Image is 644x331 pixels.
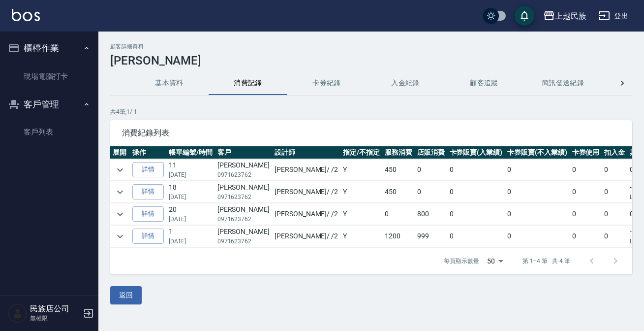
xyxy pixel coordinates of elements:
button: expand row [113,229,127,244]
td: 11 [166,159,215,181]
p: 0971623762 [217,193,270,201]
td: 0 [415,181,447,203]
button: 簡訊發送紀錄 [523,71,602,95]
td: 800 [415,203,447,225]
td: [PERSON_NAME] [215,203,272,225]
td: 0 [505,159,570,181]
td: 0 [505,203,570,225]
td: Y [340,203,382,225]
td: 0 [382,203,415,225]
td: Y [340,181,382,203]
td: 0 [570,181,602,203]
td: 0 [602,203,627,225]
td: 0 [602,181,627,203]
td: 0 [570,159,602,181]
th: 卡券使用 [570,146,602,159]
td: [PERSON_NAME] [215,226,272,247]
button: expand row [113,163,127,177]
a: 詳情 [132,184,164,199]
td: [PERSON_NAME] / /2 [272,159,340,181]
th: 操作 [130,146,166,159]
p: [DATE] [169,170,213,179]
th: 展開 [110,146,130,159]
p: [DATE] [169,193,213,201]
a: 詳情 [132,229,164,244]
p: 0971623762 [217,237,270,246]
td: 0 [505,226,570,247]
button: 顧客追蹤 [445,71,523,95]
th: 設計師 [272,146,340,159]
p: 第 1–4 筆 共 4 筆 [522,257,570,265]
td: [PERSON_NAME] / /2 [272,203,340,225]
div: 上越民族 [555,10,586,22]
a: 客戶列表 [4,121,94,143]
td: [PERSON_NAME] / /2 [272,226,340,247]
td: 0 [447,181,505,203]
th: 卡券販賣(入業績) [447,146,505,159]
td: [PERSON_NAME] [215,159,272,181]
img: Logo [12,9,40,21]
a: 詳情 [132,206,164,222]
td: 18 [166,181,215,203]
th: 帳單編號/時間 [166,146,215,159]
span: 消費紀錄列表 [122,128,620,138]
td: [PERSON_NAME] [215,181,272,203]
td: 0 [505,181,570,203]
td: 0 [447,159,505,181]
button: expand row [113,185,127,199]
h3: [PERSON_NAME] [110,54,632,67]
th: 指定/不指定 [340,146,382,159]
img: Person [8,303,28,323]
h5: 民族店公司 [30,304,80,314]
p: [DATE] [169,215,213,224]
td: 0 [447,226,505,247]
td: 20 [166,203,215,225]
h2: 顧客詳細資料 [110,43,632,50]
button: 返回 [110,286,142,304]
button: 客戶管理 [4,92,94,117]
td: 0 [415,159,447,181]
button: 櫃檯作業 [4,35,94,61]
div: 50 [483,248,507,274]
th: 客戶 [215,146,272,159]
p: 0971623762 [217,215,270,224]
td: 0 [602,159,627,181]
th: 卡券販賣(不入業績) [505,146,570,159]
button: 卡券紀錄 [287,71,366,95]
button: expand row [113,207,127,222]
th: 扣入金 [602,146,627,159]
td: [PERSON_NAME] / /2 [272,181,340,203]
p: 每頁顯示數量 [444,257,479,265]
button: 入金紀錄 [366,71,445,95]
td: 0 [602,226,627,247]
td: Y [340,159,382,181]
td: 999 [415,226,447,247]
a: 現場電腦打卡 [4,65,94,88]
p: [DATE] [169,237,213,246]
td: 1 [166,226,215,247]
td: 0 [447,203,505,225]
button: 消費記錄 [209,71,287,95]
td: 1200 [382,226,415,247]
button: 基本資料 [130,71,209,95]
a: 詳情 [132,162,164,177]
p: 無權限 [30,314,80,323]
p: 共 4 筆, 1 / 1 [110,107,632,116]
td: 450 [382,159,415,181]
td: 0 [570,203,602,225]
th: 服務消費 [382,146,415,159]
p: 0971623762 [217,170,270,179]
button: save [515,6,534,26]
td: 450 [382,181,415,203]
button: 上越民族 [539,6,590,26]
td: 0 [570,226,602,247]
th: 店販消費 [415,146,447,159]
button: 登出 [594,7,632,25]
td: Y [340,226,382,247]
